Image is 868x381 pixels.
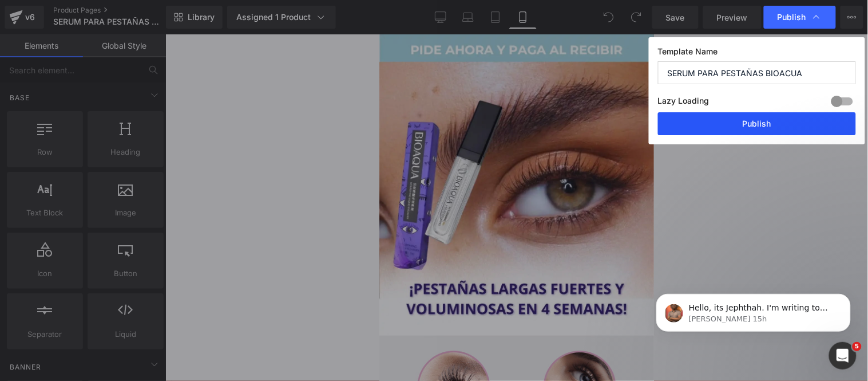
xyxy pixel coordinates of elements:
[50,33,197,168] span: Hello, its Jephthah. I'm writing to follow up if my previous messages reached you well and whethe...
[50,44,197,54] p: Message from Jephthah, sent Hace 15h
[639,270,868,350] iframe: Intercom notifications mensaje
[658,93,710,112] label: Lazy Loading
[778,12,806,22] span: Publish
[658,46,856,61] label: Template Name
[658,112,856,135] button: Publish
[829,342,857,370] iframe: Intercom live chat
[853,342,862,351] span: 5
